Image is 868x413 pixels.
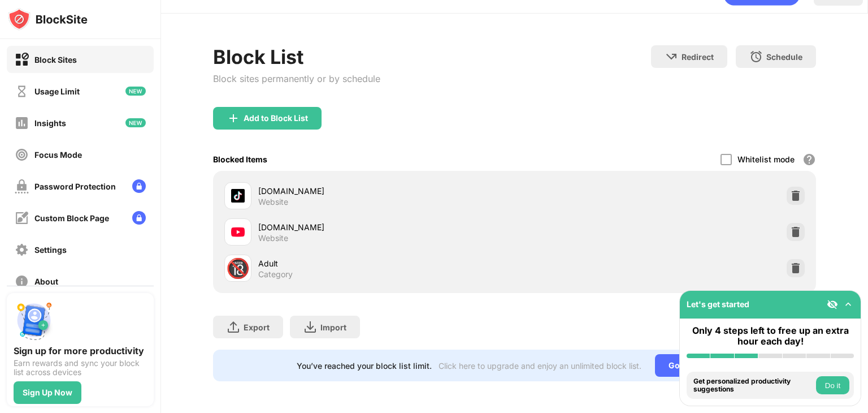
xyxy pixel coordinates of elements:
[693,377,813,394] div: Get personalized productivity suggestions
[8,8,88,31] img: logo-blocksite.svg
[231,189,245,203] img: favicons
[816,376,849,394] button: Do it
[226,257,250,280] div: 🔞
[132,179,146,193] img: lock-menu.svg
[244,114,308,123] div: Add to Block List
[34,213,109,223] div: Custom Block Page
[231,225,245,239] img: favicons
[14,345,147,356] div: Sign up for more productivity
[766,52,802,62] div: Schedule
[258,185,514,197] div: [DOMAIN_NAME]
[15,148,29,162] img: focus-off.svg
[34,277,58,286] div: About
[132,211,146,225] img: lock-menu.svg
[23,388,72,397] div: Sign Up Now
[439,361,641,371] div: Click here to upgrade and enjoy an unlimited block list.
[34,87,80,96] div: Usage Limit
[258,233,288,243] div: Website
[125,87,146,96] img: new-icon.svg
[15,211,29,225] img: customize-block-page-off.svg
[297,361,432,371] div: You’ve reached your block list limit.
[15,179,29,193] img: password-protection-off.svg
[213,45,380,68] div: Block List
[737,154,795,164] div: Whitelist mode
[125,118,146,127] img: new-icon.svg
[682,52,714,62] div: Redirect
[320,322,346,332] div: Import
[687,325,854,347] div: Only 4 steps left to free up an extra hour each day!
[34,150,82,160] div: Focus Mode
[15,116,29,130] img: insights-off.svg
[258,257,514,269] div: Adult
[258,269,293,279] div: Category
[843,299,854,310] img: omni-setup-toggle.svg
[15,84,29,98] img: time-usage-off.svg
[15,274,29,289] img: about-off.svg
[827,299,838,310] img: eye-not-visible.svg
[258,197,288,207] div: Website
[687,299,749,309] div: Let's get started
[258,221,514,233] div: [DOMAIN_NAME]
[244,322,270,332] div: Export
[655,354,732,377] div: Go Unlimited
[15,243,29,257] img: settings-off.svg
[15,53,29,67] img: block-on.svg
[213,154,267,164] div: Blocked Items
[34,245,67,255] div: Settings
[34,118,66,128] div: Insights
[34,182,116,191] div: Password Protection
[14,300,54,341] img: push-signup.svg
[14,359,147,377] div: Earn rewards and sync your block list across devices
[34,55,77,64] div: Block Sites
[213,73,380,84] div: Block sites permanently or by schedule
